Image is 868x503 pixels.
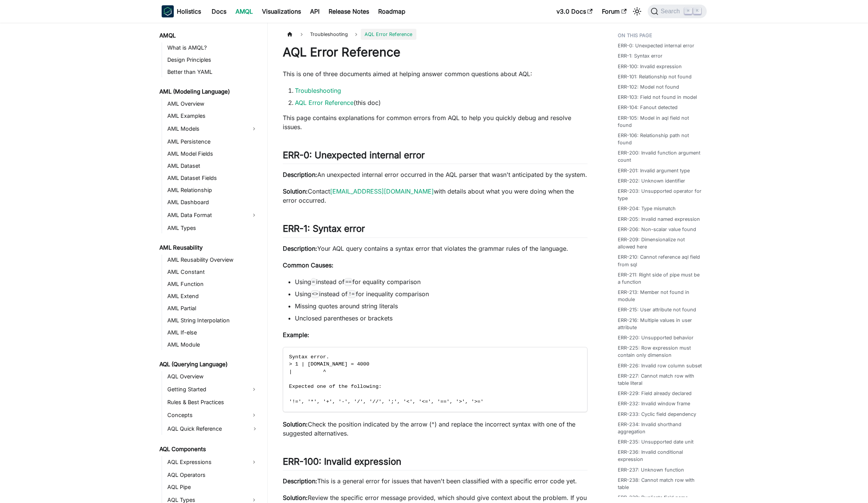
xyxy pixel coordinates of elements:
[618,494,688,501] a: ERR-239: Duplicate field name
[311,278,316,286] code: =
[618,421,702,435] a: ERR-234: Invalid shorthand aggregation
[247,383,261,395] button: Expand sidebar category 'Getting Started'
[165,456,247,468] a: AQL Expressions
[283,456,587,470] h2: ERR-100: Invalid expression
[618,390,692,397] a: ERR-229: Field already declared
[283,45,587,60] h1: AQL Error Reference
[618,167,690,174] a: ERR-201: Invalid argument type
[157,86,261,97] a: AML (Modeling Language)
[618,187,702,202] a: ERR-203: Unsupported operator for type
[311,290,319,298] code: <>
[157,359,261,370] a: AQL (Querying Language)
[247,456,261,468] button: Expand sidebar category 'AQL Expressions'
[289,361,369,367] span: > 1 | [DOMAIN_NAME] = 4000
[648,5,706,18] button: Search (Command+K)
[165,185,261,195] a: AML Relationship
[165,339,261,350] a: AML Module
[165,209,247,221] a: AML Data Format
[324,5,374,17] a: Release Notes
[618,114,702,129] a: ERR-105: Model in aql field not found
[207,5,231,17] a: Docs
[552,5,597,17] a: v3.0 Docs
[618,216,700,223] a: ERR-205: Invalid named expression
[618,236,702,250] a: ERR-209: Dimensionalize not allowed here
[165,267,261,277] a: AML Constant
[283,494,308,501] strong: Solution:
[283,477,317,485] strong: Description:
[289,399,484,405] span: '!=', '*', '+', '-', '/', '//', ';', '<', '<=', '==', '>', '>='
[157,444,261,455] a: AQL Components
[283,420,587,438] p: Check the position indicated by the arrow (^) and replace the incorrect syntax with one of the su...
[157,242,261,253] a: AML Reusability
[658,8,684,15] span: Search
[618,448,702,463] a: ERR-236: Invalid conditional expression
[348,290,356,298] code: !=
[283,420,308,428] strong: Solution:
[330,187,434,195] a: [EMAIL_ADDRESS][DOMAIN_NAME]
[295,99,354,106] a: AQL Error Reference
[618,438,693,445] a: ERR-235: Unsupported date unit
[177,7,201,16] b: Holistics
[618,317,702,331] a: ERR-216: Multiple values in user attribute
[165,315,261,326] a: AML String Interpolation
[283,187,587,205] p: Contact with details about what you were doing when the error occurred.
[618,73,692,80] a: ERR-101: Relationship not found
[165,371,261,382] a: AQL Overview
[306,29,352,40] span: Troubleshooting
[618,466,684,473] a: ERR-237: Unknown function
[295,314,587,323] li: Unclosed parentheses or brackets
[165,255,261,265] a: AML Reusability Overview
[693,8,701,14] kbd: K
[165,470,261,480] a: AQL Operators
[289,354,329,360] span: Syntax error.
[165,223,261,233] a: AML Types
[618,344,702,359] a: ERR-225: Row expression must contain only dimension
[374,5,410,17] a: Roadmap
[618,306,696,313] a: ERR-215: User attribute not found
[295,301,587,311] li: Missing quotes around string literals
[618,177,685,184] a: ERR-202: Unknown identifier
[618,132,702,146] a: ERR-106: Relationship path not found
[165,383,247,395] a: Getting Started
[618,205,676,212] a: ERR-204: Type mismatch
[165,55,261,65] a: Design Principles
[165,98,261,109] a: AML Overview
[289,369,326,375] span: | ^
[283,29,297,40] a: Home page
[165,123,247,135] a: AML Models
[344,278,353,286] code: ==
[618,271,702,286] a: ERR-211: Right side of pipe must be a function
[295,277,587,286] li: Using instead of for equality comparison
[283,223,587,237] h2: ERR-1: Syntax error
[165,423,261,435] a: AQL Quick Reference
[283,150,587,164] h2: ERR-0: Unexpected internal error
[257,5,305,17] a: Visualizations
[165,173,261,183] a: AML Dataset Fields
[165,482,261,492] a: AQL Pipe
[247,409,261,421] button: Expand sidebar category 'Concepts'
[165,161,261,171] a: AML Dataset
[295,87,341,94] a: Troubleshooting
[165,67,261,77] a: Better than YAML
[165,327,261,338] a: AML If-else
[295,289,587,298] li: Using instead of for inequality comparison
[283,113,587,131] p: This page contains explanations for common errors from AQL to help you quickly debug and resolve ...
[283,245,317,252] strong: Description:
[165,409,247,421] a: Concepts
[154,23,268,503] nav: Docs sidebar
[305,5,324,17] a: API
[162,5,201,17] a: HolisticsHolistics
[283,69,587,78] p: This is one of three documents aimed at helping answer common questions about AQL:
[165,42,261,53] a: What is AMQL?
[618,42,694,49] a: ERR-0: Unexpected internal error
[283,261,333,269] strong: Common Causes:
[618,411,696,418] a: ERR-233: Cyclic field dependency
[283,244,587,253] p: Your AQL query contains a syntax error that violates the grammar rules of the language.
[165,111,261,121] a: AML Examples
[618,94,697,101] a: ERR-103: Field not found in model
[618,476,702,491] a: ERR-238: Cannot match row with table
[283,29,587,40] nav: Breadcrumbs
[283,170,587,179] p: An unexpected internal error occurred in the AQL parser that wasn't anticipated by the system.
[165,136,261,147] a: AML Persistence
[618,253,702,268] a: ERR-210: Cannot reference aql field from sql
